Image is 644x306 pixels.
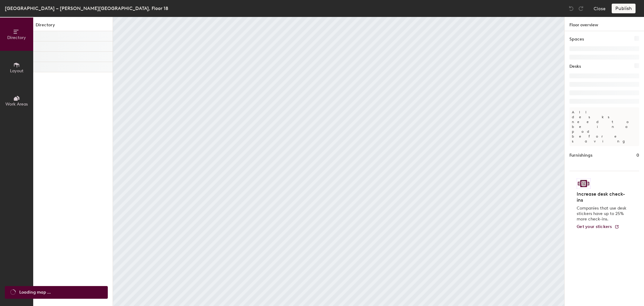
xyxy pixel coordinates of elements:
h1: Desks [569,63,581,70]
p: All desks need to be in a pod before saving [569,107,639,146]
h1: 0 [636,152,639,159]
span: Work Areas [5,102,28,107]
canvas: Map [113,17,564,306]
img: Redo [578,5,584,11]
h1: Furnishings [569,152,592,159]
h1: Spaces [569,36,584,43]
button: Close [594,4,606,13]
span: Get your stickers [577,224,612,229]
span: Layout [10,68,24,73]
img: Undo [568,5,574,11]
a: Get your stickers [577,224,619,229]
h4: Increase desk check-ins [577,191,628,203]
img: Sticker logo [577,178,591,189]
span: Directory [7,35,26,40]
h1: Directory [33,22,113,31]
p: Companies that use desk stickers have up to 25% more check-ins. [577,206,628,222]
h1: Floor overview [565,17,644,31]
span: Loading map ... [19,289,51,296]
div: [GEOGRAPHIC_DATA] – [PERSON_NAME][GEOGRAPHIC_DATA], Floor 18 [5,5,168,12]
